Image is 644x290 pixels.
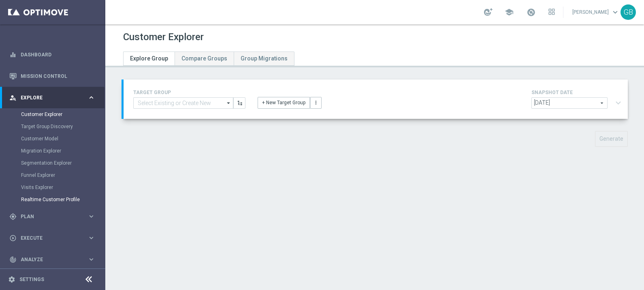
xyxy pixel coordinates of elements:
[8,276,15,283] i: settings
[123,31,204,43] h1: Customer Explorer
[130,55,168,62] span: Explore Group
[611,8,620,17] span: keyboard_arrow_down
[21,193,104,206] div: Realtime Customer Profile
[9,65,95,87] div: Mission Control
[21,120,104,133] div: Target Group Discovery
[9,94,87,101] div: Explore
[9,256,87,263] div: Analyze
[21,133,104,145] div: Customer Model
[87,94,95,101] i: keyboard_arrow_right
[21,169,104,181] div: Funnel Explorer
[21,257,87,262] span: Analyze
[133,90,245,95] h4: TARGET GROUP
[9,235,96,241] button: play_circle_outline Execute keyboard_arrow_right
[19,277,44,282] a: Settings
[225,98,233,108] i: arrow_drop_down
[87,256,95,263] i: keyboard_arrow_right
[9,94,17,101] i: person_search
[571,6,621,18] a: [PERSON_NAME]keyboard_arrow_down
[21,111,84,118] a: Customer Explorer
[9,213,17,220] i: gps_fixed
[21,196,84,203] a: Realtime Customer Profile
[313,100,319,105] i: more_vert
[133,88,618,111] div: TARGET GROUP arrow_drop_down + New Target Group more_vert SNAPSHOT DATE arrow_drop_down expand_more
[21,95,87,100] span: Explore
[21,184,84,191] a: Visits Explorer
[21,236,87,241] span: Execute
[133,97,233,109] input: Select Existing or Create New
[21,108,104,120] div: Customer Explorer
[9,52,96,58] button: equalizer Dashboard
[9,234,17,242] i: play_circle_outline
[595,131,628,147] button: Generate
[9,213,87,220] div: Plan
[21,157,104,169] div: Segmentation Explorer
[181,55,227,62] span: Compare Groups
[9,213,96,220] button: gps_fixed Plan keyboard_arrow_right
[531,90,625,95] h4: SNAPSHOT DATE
[21,44,95,65] a: Dashboard
[21,123,84,130] a: Target Group Discovery
[123,52,294,66] ul: Tabs
[21,135,84,142] a: Customer Model
[87,213,95,220] i: keyboard_arrow_right
[9,256,96,263] button: track_changes Analyze keyboard_arrow_right
[9,51,17,58] i: equalizer
[21,214,87,219] span: Plan
[9,44,95,65] div: Dashboard
[505,8,514,17] span: school
[21,160,84,166] a: Segmentation Explorer
[21,172,84,178] a: Funnel Explorer
[9,256,17,263] i: track_changes
[21,145,104,157] div: Migration Explorer
[621,4,636,20] div: GB
[241,55,288,62] span: Group Migrations
[9,234,87,242] div: Execute
[9,73,96,79] button: Mission Control
[310,97,322,108] button: more_vert
[21,181,104,193] div: Visits Explorer
[21,148,84,154] a: Migration Explorer
[87,234,95,242] i: keyboard_arrow_right
[9,95,96,101] button: person_search Explore keyboard_arrow_right
[21,65,95,87] a: Mission Control
[258,97,310,108] button: + New Target Group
